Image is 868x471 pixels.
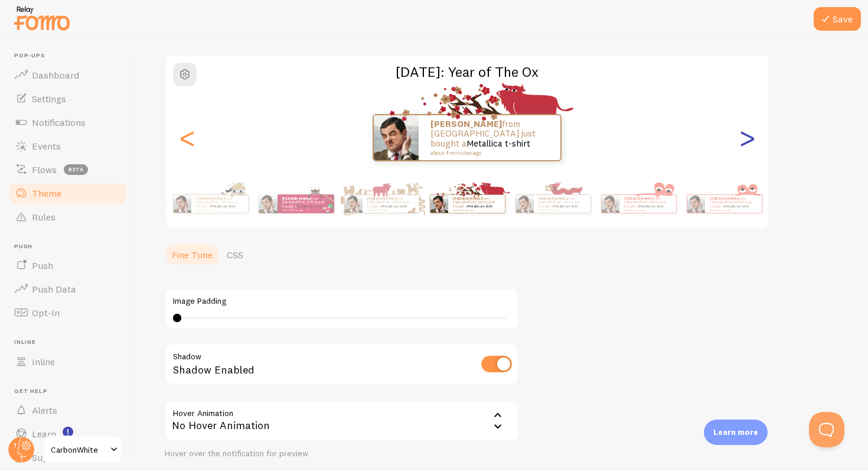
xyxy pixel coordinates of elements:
[32,69,79,81] span: Dashboard
[7,63,129,87] a: Dashboard
[740,95,754,180] div: Next slide
[687,195,704,213] img: Fomo
[43,436,122,464] a: CarbonWhite
[374,115,419,160] img: Fomo
[220,243,250,267] a: CSS
[32,140,61,152] span: Events
[453,209,499,211] small: about 4 minutes ago
[173,296,511,307] label: Image Padding
[296,204,322,209] a: Metallica t-shirt
[196,209,242,211] small: about 4 minutes ago
[624,196,652,201] strong: [PERSON_NAME]
[430,150,545,156] small: about 4 minutes ago
[210,204,236,209] a: Metallica t-shirt
[282,196,329,211] p: from [GEOGRAPHIC_DATA] just bought a
[7,277,129,301] a: Push Data
[430,118,502,129] strong: [PERSON_NAME]
[515,195,533,213] img: Fomo
[7,350,129,373] a: Inline
[165,243,220,267] a: Fine Tune
[624,209,670,211] small: about 4 minutes ago
[7,422,129,446] a: Learn
[32,187,61,199] span: Theme
[466,138,530,149] a: Metallica t-shirt
[7,205,129,229] a: Rules
[453,196,481,201] strong: [PERSON_NAME]
[196,196,224,201] strong: [PERSON_NAME]
[14,388,129,395] span: Get Help
[713,427,758,438] p: Learn more
[7,301,129,324] a: Opt-In
[259,194,278,213] img: Fomo
[624,196,671,211] p: from [GEOGRAPHIC_DATA] just bought a
[32,283,76,295] span: Push Data
[430,195,448,213] img: Fomo
[724,204,749,209] a: Metallica t-shirt
[638,204,664,209] a: Metallica t-shirt
[430,119,549,156] p: from [GEOGRAPHIC_DATA] just bought a
[32,211,56,223] span: Rules
[165,400,519,441] div: No Hover Animation
[14,339,129,346] span: Inline
[165,449,519,459] div: Hover over the notification for preview
[32,164,57,176] span: Flows
[180,95,194,180] div: Previous slide
[32,307,60,319] span: Opt-In
[601,195,619,213] img: Fomo
[381,204,407,209] a: Metallica t-shirt
[32,404,57,416] span: Alerts
[467,204,492,209] a: Metallica t-shirt
[809,412,844,447] iframe: Help Scout Beacon - Open
[7,181,129,205] a: Theme
[704,420,768,445] div: Learn more
[14,52,129,60] span: Pop-ups
[539,209,585,211] small: about 4 minutes ago
[7,134,129,158] a: Events
[282,196,311,201] strong: [PERSON_NAME]
[710,209,756,211] small: about 4 minutes ago
[51,443,107,457] span: CarbonWhite
[7,254,129,277] a: Push
[64,164,88,175] span: beta
[7,398,129,422] a: Alerts
[32,93,66,105] span: Settings
[367,196,396,201] strong: [PERSON_NAME]
[196,196,243,211] p: from [GEOGRAPHIC_DATA] just bought a
[32,428,56,440] span: Learn
[710,196,757,211] p: from [GEOGRAPHIC_DATA] just bought a
[63,427,73,437] svg: <p>Watch New Feature Tutorials!</p>
[539,196,567,201] strong: [PERSON_NAME]
[7,111,129,134] a: Notifications
[710,196,738,201] strong: [PERSON_NAME]
[32,356,55,368] span: Inline
[173,195,191,213] img: Fomo
[367,209,413,211] small: about 4 minutes ago
[553,204,578,209] a: Metallica t-shirt
[32,259,53,271] span: Push
[14,243,129,251] span: Push
[7,87,129,111] a: Settings
[7,158,129,181] a: Flows beta
[12,3,71,33] img: fomo-relay-logo-orange.svg
[166,63,768,81] h2: [DATE]: Year of The Ox
[282,209,328,211] small: about 4 minutes ago
[453,196,500,211] p: from [GEOGRAPHIC_DATA] just bought a
[32,116,86,128] span: Notifications
[165,343,519,386] div: Shadow Enabled
[539,196,586,211] p: from [GEOGRAPHIC_DATA] just bought a
[367,196,415,211] p: from [GEOGRAPHIC_DATA] just bought a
